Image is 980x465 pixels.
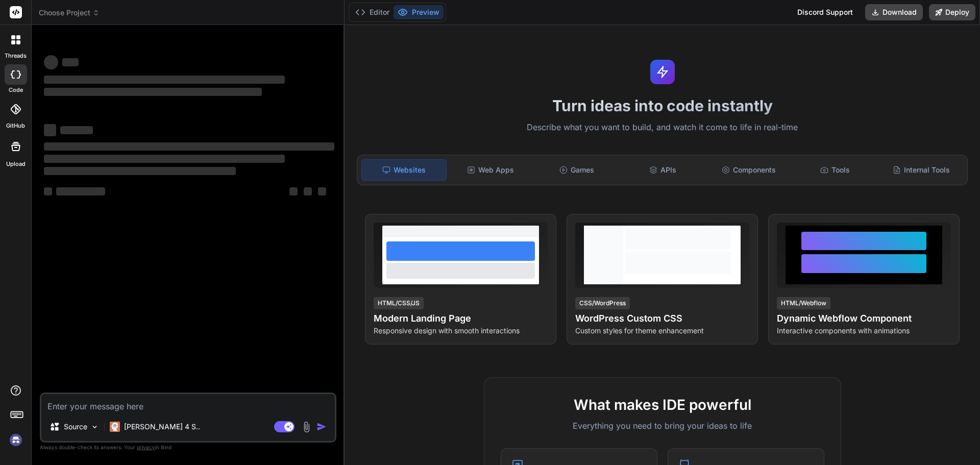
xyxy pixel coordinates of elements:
[90,423,99,431] img: Pick Models
[879,159,963,181] div: Internal Tools
[575,311,749,326] h4: WordPress Custom CSS
[351,121,974,134] p: Describe what you want to build, and watch it come to life in real-time
[60,126,93,134] span: ‌
[40,443,336,452] p: Always double-check its answers. Your in Bind
[44,124,56,136] span: ‌
[44,142,334,151] span: ‌
[929,4,975,20] button: Deploy
[44,167,236,175] span: ‌
[361,159,447,181] div: Websites
[7,431,24,449] img: signin
[5,52,27,60] label: threads
[575,326,749,336] p: Custom styles for theme enhancement
[44,55,58,69] span: ‌
[137,444,155,450] span: privacy
[110,422,120,432] img: Claude 4 Sonnet
[289,187,298,195] span: ‌
[351,5,394,19] button: Editor
[124,422,200,432] p: [PERSON_NAME] 4 S..
[791,4,859,20] div: Discord Support
[44,88,262,96] span: ‌
[793,159,877,181] div: Tools
[707,159,791,181] div: Components
[56,187,105,195] span: ‌
[374,326,548,336] p: Responsive design with smooth interactions
[535,159,619,181] div: Games
[394,5,444,19] button: Preview
[777,297,830,309] div: HTML/Webflow
[621,159,705,181] div: APIs
[777,311,951,326] h4: Dynamic Webflow Component
[64,422,87,432] p: Source
[9,86,23,94] label: code
[777,326,951,336] p: Interactive components with animations
[44,187,52,195] span: ‌
[6,121,25,130] label: GitHub
[501,394,824,415] h2: What makes IDE powerful
[374,311,548,326] h4: Modern Landing Page
[62,58,79,66] span: ‌
[316,422,327,432] img: icon
[351,96,974,115] h1: Turn ideas into code instantly
[304,187,312,195] span: ‌
[44,155,285,163] span: ‌
[575,297,630,309] div: CSS/WordPress
[865,4,923,20] button: Download
[301,421,312,433] img: attachment
[6,160,26,168] label: Upload
[374,297,424,309] div: HTML/CSS/JS
[44,76,285,84] span: ‌
[39,8,100,18] span: Choose Project
[318,187,326,195] span: ‌
[501,420,824,432] p: Everything you need to bring your ideas to life
[449,159,533,181] div: Web Apps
